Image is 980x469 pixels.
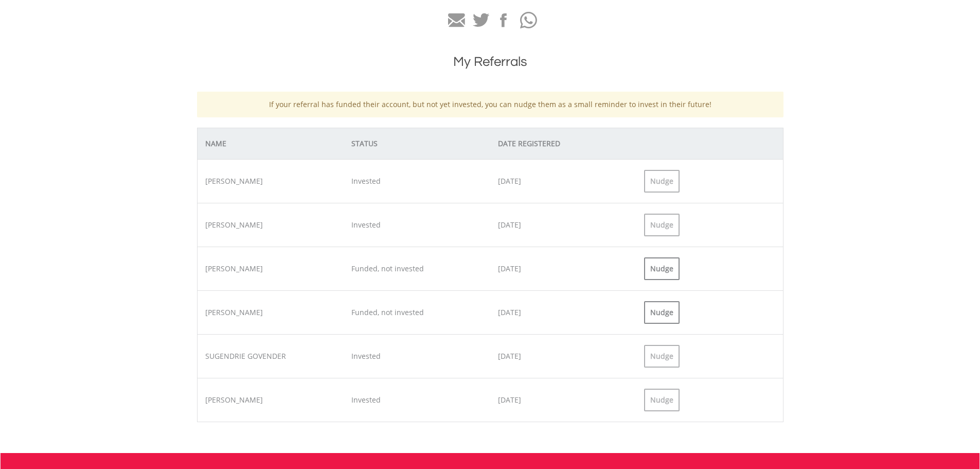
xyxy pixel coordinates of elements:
[198,176,344,186] div: [PERSON_NAME]
[490,351,637,361] div: [DATE]
[644,170,680,193] div: Nudge
[198,395,344,405] div: [PERSON_NAME]
[490,220,637,230] div: [DATE]
[344,264,490,274] div: Funded, not invested
[198,220,344,230] div: [PERSON_NAME]
[644,214,680,236] div: Nudge
[344,220,490,230] div: Invested
[490,395,637,405] div: [DATE]
[490,264,637,274] div: [DATE]
[344,395,490,405] div: Invested
[197,53,783,71] h1: My Referrals
[644,345,680,368] div: Nudge
[344,307,490,318] div: Funded, not invested
[644,257,680,280] div: Nudge
[490,176,637,186] div: [DATE]
[344,138,490,149] div: STATUS
[198,307,344,318] div: [PERSON_NAME]
[205,99,776,110] p: If your referral has funded their account, but not yet invested, you can nudge them as a small re...
[198,351,344,361] div: SUGENDRIE GOVENDER
[644,301,680,324] div: Nudge
[490,138,637,149] div: DATE REGISTERED
[344,176,490,186] div: Invested
[490,307,637,318] div: [DATE]
[344,351,490,361] div: Invested
[198,264,344,274] div: [PERSON_NAME]
[644,389,680,411] div: Nudge
[198,138,344,149] div: NAME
